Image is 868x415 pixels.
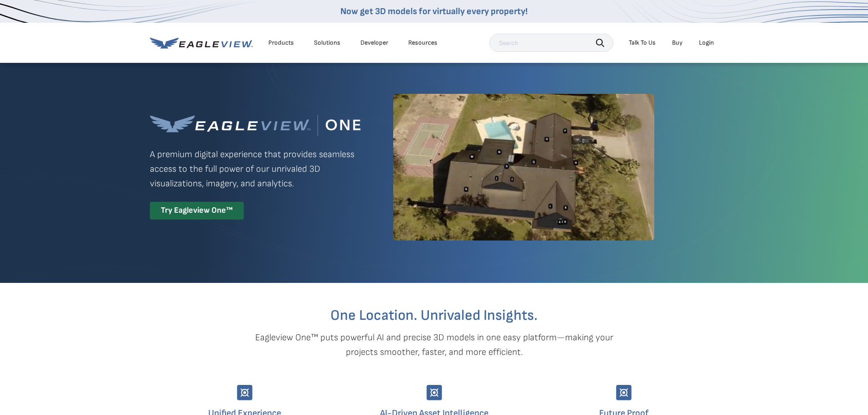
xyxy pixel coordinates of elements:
div: Solutions [314,39,340,47]
h2: One Location. Unrivaled Insights. [157,308,712,323]
a: Buy [672,39,683,47]
p: Eagleview One™ puts powerful AI and precise 3D models in one easy platform—making your projects s... [239,330,629,359]
a: Now get 3D models for virtually every property! [340,6,528,17]
img: Group-9744.svg [426,385,442,400]
div: Resources [408,39,437,47]
div: Products [268,39,294,47]
img: Group-9744.svg [616,385,632,400]
img: Eagleview One™ [150,115,360,136]
a: Developer [360,39,388,47]
div: Login [699,39,714,47]
div: Try Eagleview One™ [150,202,244,220]
p: A premium digital experience that provides seamless access to the full power of our unrivaled 3D ... [150,147,360,191]
img: Group-9744.svg [237,385,252,400]
input: Search [489,34,613,52]
div: Talk To Us [629,39,656,47]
